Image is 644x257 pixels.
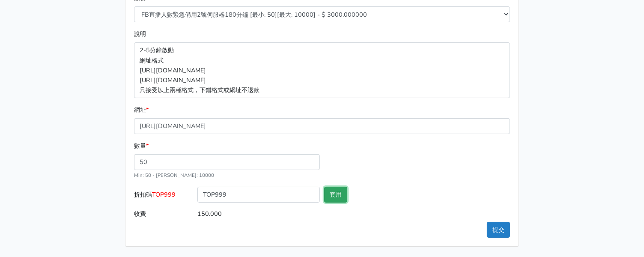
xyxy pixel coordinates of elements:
label: 數量 [134,141,149,151]
button: 套用 [324,187,347,203]
input: 格式為https://www.facebook.com/topfblive/videos/123456789/ [134,118,510,134]
label: 網址 [134,105,149,115]
p: 2-5分鐘啟動 網址格式 [URL][DOMAIN_NAME] [URL][DOMAIN_NAME] 只接受以上兩種格式，下錯格式或網址不退款 [134,42,510,98]
label: 收費 [132,206,195,222]
button: 提交 [487,222,510,238]
label: 說明 [134,29,146,39]
span: TOP999 [152,190,176,199]
small: Min: 50 - [PERSON_NAME]: 10000 [134,172,214,179]
label: 折扣碼 [132,187,195,206]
